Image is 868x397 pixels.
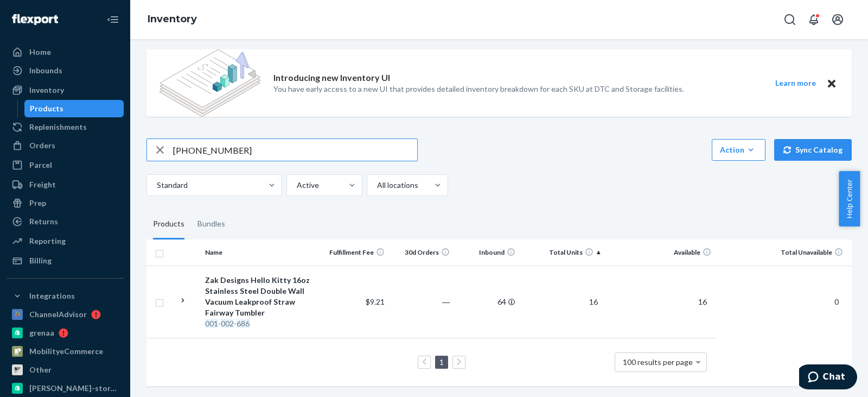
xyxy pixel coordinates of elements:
div: Returns [29,216,58,227]
button: Open account menu [827,9,848,30]
button: Sync Catalog [774,139,852,161]
ol: breadcrumbs [139,4,206,35]
a: Prep [7,194,124,212]
a: Page 1 is your current page [437,357,446,367]
div: Zak Designs Hello Kitty 16oz Stainless Steel Double Wall Vacuum Leakproof Straw Fairway Tumbler [205,275,319,318]
button: Learn more [768,77,822,90]
th: Total Units [520,240,607,266]
a: Inventory [148,13,197,25]
div: Bundles [197,209,225,240]
a: Billing [7,252,124,269]
a: Products [24,100,124,117]
div: Other [29,364,52,375]
input: Search inventory by name or sku [173,139,417,161]
div: - - [205,318,319,329]
input: Standard [156,180,157,191]
th: Inbound [454,240,519,266]
p: You have early access to a new UI that provides detailed inventory breakdown for each SKU at DTC ... [273,84,684,94]
button: Close Navigation [102,9,124,30]
a: Parcel [7,156,124,174]
button: Help Center [839,171,860,226]
div: Reporting [29,236,66,247]
div: Home [29,47,51,58]
iframe: Opens a widget where you can chat to one of our agents [799,364,857,392]
div: grenaa [29,327,54,338]
div: MobilityeCommerce [29,346,103,357]
span: 0 [830,297,843,306]
div: Inbounds [29,65,62,76]
div: Products [153,209,184,240]
a: ChannelAdvisor [7,306,124,323]
span: 16 [694,297,711,306]
img: new-reports-banner-icon.82668bd98b6a51aee86340f2a7b77ae3.png [159,49,260,117]
th: 30d Orders [389,240,454,266]
span: 100 results per page [623,357,693,367]
th: Name [201,240,323,266]
a: Orders [7,137,124,154]
th: Fulfillment Fee [323,240,388,266]
a: Reporting [7,232,124,250]
button: Integrations [7,287,124,305]
div: Prep [29,198,46,209]
em: 001 [205,319,218,328]
img: Flexport logo [12,14,58,25]
div: Integrations [29,291,75,301]
input: Active [296,180,297,191]
a: Other [7,361,124,379]
a: Inbounds [7,62,124,79]
em: 686 [237,319,250,328]
p: Introducing new Inventory UI [273,72,390,84]
td: 64 [454,266,519,338]
div: Orders [29,140,55,151]
td: ― [389,266,454,338]
span: 16 [585,297,602,306]
th: Total Unavailable [716,240,852,266]
a: Replenishments [7,118,124,136]
button: Action [712,139,765,161]
button: Close [825,77,839,90]
div: Action [720,144,757,155]
a: Inventory [7,81,124,99]
div: [PERSON_NAME]-store-test [29,383,120,394]
div: Products [30,103,63,114]
button: Open Search Box [779,9,801,30]
div: Replenishments [29,122,87,133]
a: MobilityeCommerce [7,343,124,360]
div: Freight [29,179,56,190]
a: grenaa [7,324,124,342]
div: Billing [29,255,52,266]
a: Returns [7,213,124,230]
div: Inventory [29,85,64,96]
a: Freight [7,176,124,193]
div: ChannelAdvisor [29,309,87,320]
em: 002 [221,319,234,328]
button: Open notifications [803,9,825,30]
div: Parcel [29,160,52,171]
span: $9.21 [366,297,385,306]
th: Available [607,240,716,266]
input: All locations [376,180,377,191]
a: Home [7,43,124,61]
a: [PERSON_NAME]-store-test [7,380,124,397]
